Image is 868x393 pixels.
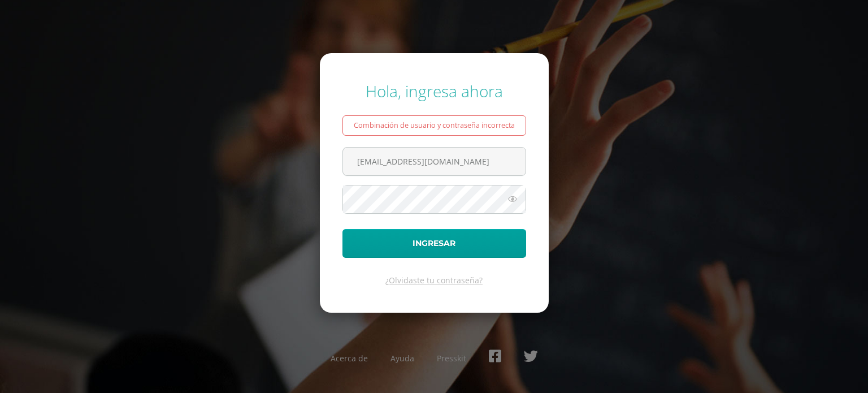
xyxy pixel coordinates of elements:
div: Combinación de usuario y contraseña incorrecta [342,115,526,136]
input: Correo electrónico o usuario [343,148,526,175]
a: Acerca de [331,353,368,364]
a: Presskit [437,353,466,364]
div: Hola, ingresa ahora [342,80,526,102]
a: Ayuda [390,353,414,364]
a: ¿Olvidaste tu contraseña? [385,275,483,286]
button: Ingresar [342,229,526,258]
